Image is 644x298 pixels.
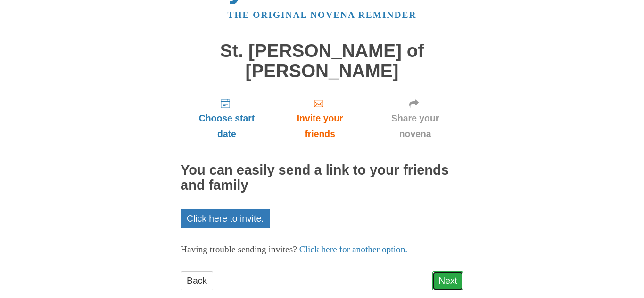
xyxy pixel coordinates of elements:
[228,10,417,20] a: The original novena reminder
[282,111,357,142] span: Invite your friends
[299,244,408,254] a: Click here for another option.
[181,209,270,228] a: Click here to invite.
[376,111,454,142] span: Share your novena
[273,90,367,146] a: Invite your friends
[181,271,213,290] a: Back
[181,163,463,193] h2: You can easily send a link to your friends and family
[190,111,264,142] span: Choose start date
[432,271,463,290] a: Next
[367,90,463,146] a: Share your novena
[181,41,463,81] h1: St. [PERSON_NAME] of [PERSON_NAME]
[181,90,273,146] a: Choose start date
[181,244,297,254] span: Having trouble sending invites?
